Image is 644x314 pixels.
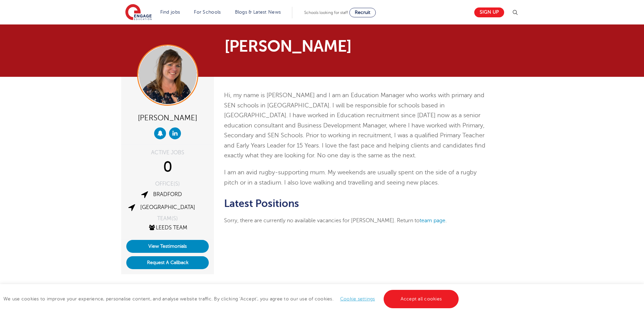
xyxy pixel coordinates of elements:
[224,90,489,161] p: Hi, my name is [PERSON_NAME] and I am an Education Manager who works with primary and SEN schools...
[126,240,209,253] a: View Testimonials
[148,225,187,231] a: Leeds Team
[224,38,386,54] h1: [PERSON_NAME]
[224,168,489,188] p: I am an avid rugby-supporting mum. My weekends are usually spent on the side of a rugby pitch or ...
[355,10,370,15] span: Recruit
[474,7,504,17] a: Sign up
[126,256,209,269] button: Request A Callback
[304,10,348,15] span: Schools looking for staff
[235,10,281,15] a: Blogs & Latest News
[224,216,489,225] p: Sorry, there are currently no available vacancies for [PERSON_NAME]. Return to .
[126,181,209,187] div: OFFICE(S)
[420,217,445,224] a: team page
[126,111,209,124] div: [PERSON_NAME]
[194,10,221,15] a: For Schools
[384,290,459,308] a: Accept all cookies
[140,204,195,210] a: [GEOGRAPHIC_DATA]
[126,216,209,221] div: TEAM(S)
[3,296,460,301] span: We use cookies to improve your experience, personalise content, and analyse website traffic. By c...
[224,198,489,209] h2: Latest Positions
[126,150,209,155] div: ACTIVE JOBS
[340,296,375,301] a: Cookie settings
[125,4,152,21] img: Engage Education
[349,8,376,17] a: Recruit
[160,10,180,15] a: Find jobs
[153,191,182,197] a: Bradford
[126,159,209,176] div: 0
